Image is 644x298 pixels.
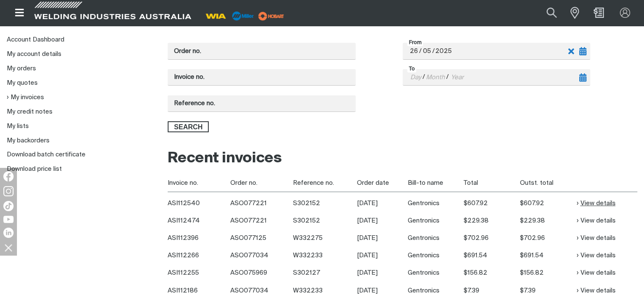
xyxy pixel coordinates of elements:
span: $702.96 [520,235,545,241]
span: $7.39 [520,287,536,294]
h2: Recent invoices [168,149,637,168]
th: ASI112540 [168,192,230,212]
button: Clear selected date [566,43,577,59]
th: Bill-to name [408,174,464,192]
td: Gentronics [408,192,464,212]
td: [DATE] [357,247,408,264]
td: [DATE] [357,212,408,229]
a: My account details [7,51,61,57]
img: hide socials [1,240,16,255]
span: $607.92 [464,200,488,206]
button: Toggle calendar [577,70,589,85]
a: My quotes [7,80,38,86]
td: [DATE] [357,192,408,212]
input: Product name or item number... [526,3,566,22]
td: [DATE] [357,264,408,281]
img: YouTube [3,216,14,223]
th: ASI112474 [168,212,230,229]
span: $691.54 [464,252,487,259]
img: miller [256,10,287,22]
th: Total [464,174,520,192]
input: Month [425,70,446,85]
td: Gentronics [408,264,464,281]
a: My orders [7,65,36,72]
th: Order date [357,174,408,192]
img: TikTok [3,201,14,211]
a: View details of Posted invoice detail ASI112266 [576,251,615,260]
td: ASO077221 [230,212,293,229]
a: My invoices [7,94,44,101]
span: $156.82 [464,270,487,276]
input: Day [409,43,419,59]
td: ASO077034 [230,247,293,264]
a: View details of Posted invoice detail ASI112186 [576,286,615,295]
input: Month [422,43,432,59]
input: Year [449,70,466,85]
td: W332275 [293,229,357,247]
span: $607.92 [520,200,544,206]
a: miller [256,13,287,19]
td: [DATE] [357,229,408,247]
th: Reference no. [293,174,357,192]
span: $702.96 [464,235,489,241]
th: ASI112266 [168,247,230,264]
td: Gentronics [408,229,464,247]
a: My lists [7,123,29,129]
span: $156.82 [520,270,544,276]
td: W332233 [293,247,357,264]
img: LinkedIn [3,228,14,238]
td: ASO077125 [230,229,293,247]
a: Account Dashboard [7,36,64,43]
a: View details of Posted invoice detail ASI112255 [576,268,615,278]
th: ASI112396 [168,229,230,247]
span: $691.54 [520,252,544,259]
a: Shopping cart (0 product(s)) [592,8,605,18]
img: Facebook [3,171,14,181]
span: $229.38 [520,217,545,224]
button: Search invoices [168,121,209,132]
th: Invoice no. [168,174,230,192]
a: View details of Posted invoice detail ASI112474 [576,216,615,226]
button: Search products [537,3,566,22]
th: Order no. [230,174,293,192]
a: View details of Posted invoice detail ASI112396 [576,233,615,243]
td: ASO077221 [230,192,293,212]
img: Instagram [3,186,14,196]
nav: My account [7,33,154,177]
button: Toggle calendar [577,43,589,59]
input: Year [435,43,453,59]
th: ASI112255 [168,264,230,281]
td: Gentronics [408,212,464,229]
span: Search [169,121,208,132]
th: Outst. total [520,174,576,192]
td: ASO075969 [230,264,293,281]
td: S302152 [293,212,357,229]
a: View details of Posted invoice detail ASI112540 [576,198,615,208]
span: $7.39 [464,287,479,294]
td: S302127 [293,264,357,281]
a: My backorders [7,137,50,144]
input: Day [409,70,423,85]
span: $229.38 [464,217,489,224]
a: Download price list [7,166,62,172]
a: My credit notes [7,109,53,115]
td: Gentronics [408,247,464,264]
a: Download batch certificate [7,151,86,158]
td: S302152 [293,192,357,212]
